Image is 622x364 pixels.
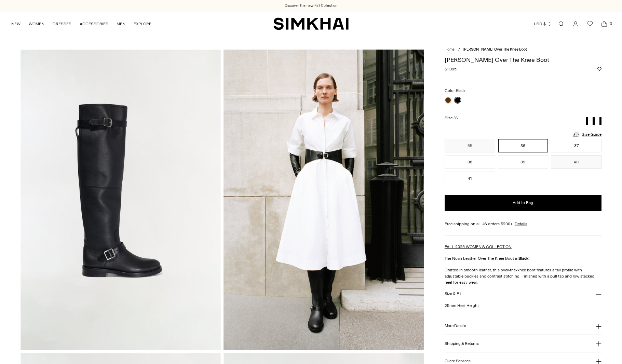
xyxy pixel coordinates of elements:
[515,221,527,227] a: Details
[445,47,601,53] nav: breadcrumbs
[445,139,495,152] button: 35
[53,16,71,31] a: DRESSES
[11,16,21,31] a: NEW
[445,66,457,72] span: $1,095
[445,87,465,94] label: Color:
[554,17,568,31] a: Open search modal
[463,47,527,52] span: [PERSON_NAME] Over The Knee Boot
[80,16,108,31] a: ACCESSORIES
[445,115,458,121] label: Size:
[534,16,552,31] button: USD $
[29,16,44,31] a: WOMEN
[445,267,601,285] p: Crafted in smooth leather, this over-the-knee boot features a tall profile with adjustable buckle...
[456,89,465,93] span: Black
[597,17,611,31] a: Open cart modal
[608,21,614,27] span: 0
[445,335,601,352] button: Shipping & Returns
[134,16,151,31] a: EXPLORE
[445,47,455,52] a: Home
[21,50,221,350] img: Noah Leather Over The Knee Boot
[583,17,597,31] a: Wishlist
[518,256,528,261] strong: Black
[597,67,601,71] button: Add to Wishlist
[117,16,125,31] a: MEN
[551,139,601,152] button: 37
[445,359,471,363] h3: Client Services
[445,285,601,303] button: Size & Fit
[498,155,549,169] button: 39
[445,244,512,249] a: FALL 2025 WOMEN'S COLLECTION
[273,17,349,30] a: SIMKHAI
[445,172,495,185] button: 41
[513,200,533,206] span: Add to Bag
[445,221,601,227] div: Free shipping on all US orders $200+
[445,292,461,296] h3: Size & Fit
[551,155,601,169] button: 40
[458,47,460,53] div: /
[569,17,582,31] a: Go to the account page
[445,57,601,63] h1: [PERSON_NAME] Over The Knee Boot
[454,116,458,120] span: 36
[445,341,479,346] h3: Shipping & Returns
[445,155,495,169] button: 38
[445,324,466,328] h3: More Details
[445,302,601,309] p: 25mm Heel Height
[445,195,601,211] button: Add to Bag
[572,130,601,139] a: Size Guide
[285,3,337,9] a: Discover the new Fall Collection
[445,255,601,261] p: The Noah Leather Over The Knee Boot in
[445,317,601,335] button: More Details
[498,139,549,152] button: 36
[224,50,424,350] img: Noah Leather Over The Knee Boot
